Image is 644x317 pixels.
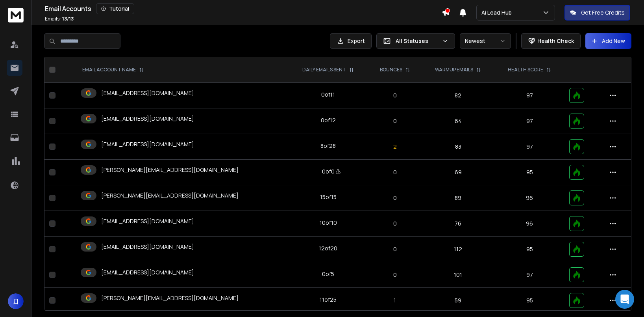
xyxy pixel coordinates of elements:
[101,140,194,148] p: [EMAIL_ADDRESS][DOMAIN_NAME]
[495,211,564,237] td: 96
[373,143,417,151] p: 2
[422,211,495,237] td: 76
[96,3,134,14] button: Tutorial
[320,219,337,227] div: 10 of 10
[322,168,335,175] div: 0 of 0
[373,168,417,176] p: 0
[373,117,417,125] p: 0
[495,185,564,211] td: 96
[422,185,495,211] td: 89
[322,270,334,278] div: 0 of 5
[422,134,495,160] td: 83
[321,91,335,99] div: 0 of 11
[521,33,581,49] button: Health Check
[302,67,346,73] p: DAILY EMAILS SENT
[495,83,564,108] td: 97
[373,91,417,99] p: 0
[585,33,631,49] button: Add New
[8,293,24,309] button: Д
[422,262,495,288] td: 101
[101,243,194,251] p: [EMAIL_ADDRESS][DOMAIN_NAME]
[460,33,511,49] button: Newest
[373,245,417,253] p: 0
[101,166,239,174] p: [PERSON_NAME][EMAIL_ADDRESS][DOMAIN_NAME]
[615,290,634,309] div: Open Intercom Messenger
[45,16,74,22] p: Emails :
[495,134,564,160] td: 97
[495,237,564,262] td: 95
[495,262,564,288] td: 97
[422,108,495,134] td: 64
[320,142,336,150] div: 8 of 28
[481,9,515,17] p: Ai Lead Hub
[101,217,194,225] p: [EMAIL_ADDRESS][DOMAIN_NAME]
[45,3,442,14] div: Email Accounts
[422,83,495,108] td: 82
[101,89,194,97] p: [EMAIL_ADDRESS][DOMAIN_NAME]
[495,288,564,313] td: 95
[422,237,495,262] td: 112
[101,192,239,200] p: [PERSON_NAME][EMAIL_ADDRESS][DOMAIN_NAME]
[422,160,495,185] td: 69
[62,15,74,22] span: 13 / 13
[495,160,564,185] td: 95
[495,108,564,134] td: 97
[101,294,239,302] p: [PERSON_NAME][EMAIL_ADDRESS][DOMAIN_NAME]
[373,220,417,227] p: 0
[321,116,336,124] div: 0 of 12
[319,244,337,252] div: 12 of 20
[435,67,473,73] p: WARMUP EMAILS
[320,193,337,201] div: 15 of 15
[422,288,495,313] td: 59
[537,37,574,45] p: Health Check
[101,115,194,123] p: [EMAIL_ADDRESS][DOMAIN_NAME]
[373,271,417,279] p: 0
[396,37,439,45] p: All Statuses
[101,269,194,276] p: [EMAIL_ADDRESS][DOMAIN_NAME]
[82,67,144,73] div: EMAIL ACCOUNT NAME
[330,33,372,49] button: Export
[380,67,402,73] p: BOUNCES
[373,296,417,304] p: 1
[564,5,630,21] button: Get Free Credits
[373,194,417,202] p: 0
[320,296,337,304] div: 11 of 25
[581,9,625,17] p: Get Free Credits
[508,67,543,73] p: HEALTH SCORE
